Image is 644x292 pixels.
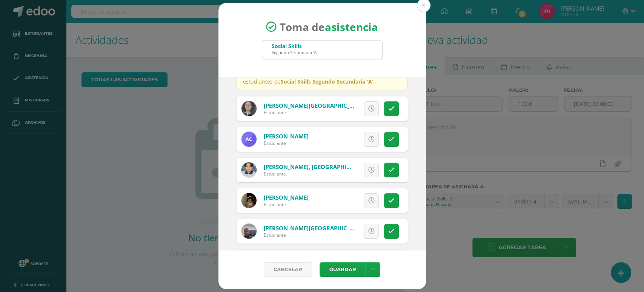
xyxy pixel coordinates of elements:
a: [PERSON_NAME] [264,194,309,201]
input: Busca un grado o sección aquí... [262,40,382,59]
div: Estudiante [264,201,309,208]
img: 9af213cb7c9a9ea1cc6eb5547be67a7a.png [241,193,257,208]
p: Ya existe toma de asistencia registrada para el para los estudiantes de . [237,66,408,90]
a: [PERSON_NAME], [GEOGRAPHIC_DATA] [264,163,369,171]
div: Social Skills [272,42,317,50]
a: [PERSON_NAME][GEOGRAPHIC_DATA] [264,224,366,232]
a: Cancelar [264,262,312,277]
img: 4a6f4496ddf5ed5609238f6cbe048d4f.png [241,162,257,177]
a: [PERSON_NAME] [264,132,309,140]
div: Estudiante [264,171,354,177]
div: Segundo Secundaria 'A' [272,50,317,55]
span: Toma de [280,20,378,34]
img: 3fb7eedc85e0e782b2861b6d93a60b8f.png [241,101,257,116]
div: Estudiante [264,232,354,238]
div: Estudiante [264,109,354,116]
img: b058bbac391e37cb4d43ede2eceba598.png [241,224,257,239]
button: Guardar [320,262,366,277]
img: b11c487440f6ecd4bd1707711e0bd076.png [241,132,257,147]
div: Estudiante [264,140,309,146]
a: [PERSON_NAME][GEOGRAPHIC_DATA] [264,102,366,109]
strong: Social Skills Segundo Secundaria 'A' [281,78,373,85]
strong: asistencia [325,20,378,34]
